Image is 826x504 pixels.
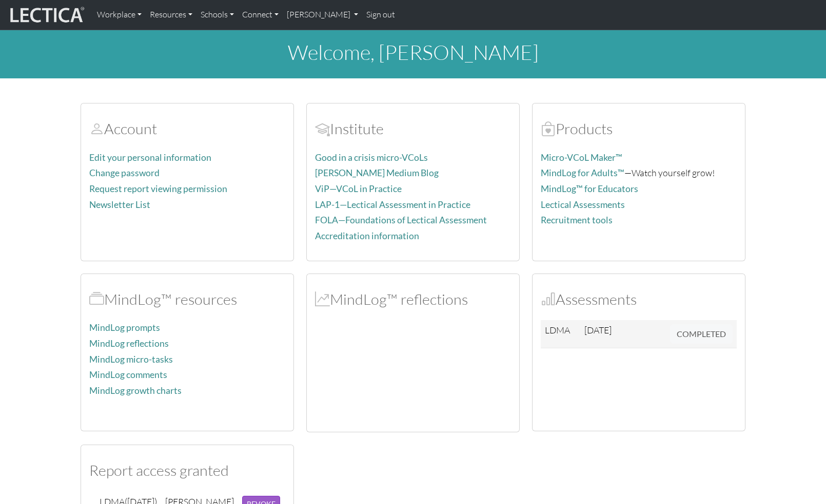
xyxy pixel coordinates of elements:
a: MindLog growth charts [89,385,182,396]
a: Micro-VCoL Maker™ [541,152,622,163]
span: MindLog [315,290,330,308]
span: Account [89,119,104,138]
a: ViP—VCoL in Practice [315,183,402,194]
a: Lectical Assessments [541,199,625,210]
a: MindLog reflections [89,338,169,349]
span: [DATE] [584,324,612,335]
img: lecticalive [8,5,85,25]
p: —Watch yourself grow! [541,165,737,180]
a: Recruitment tools [541,215,613,225]
h2: Assessments [541,290,737,308]
a: Good in a crisis micro-VCoLs [315,152,428,163]
a: Connect [238,4,283,26]
a: MindLog for Adults™ [541,167,624,178]
a: MindLog comments [89,369,167,380]
a: Accreditation information [315,230,419,241]
a: Sign out [362,4,399,26]
a: Schools [196,4,238,26]
h2: MindLog™ reflections [315,290,511,308]
a: LAP-1—Lectical Assessment in Practice [315,199,470,210]
a: Newsletter List [89,199,150,210]
a: Resources [146,4,196,26]
h2: Report access granted [89,461,285,479]
a: MindLog™ for Educators [541,183,638,194]
a: MindLog prompts [89,322,160,333]
span: Products [541,119,556,138]
h2: Account [89,120,285,138]
td: LDMA [541,320,580,348]
a: MindLog micro-tasks [89,354,173,365]
h2: Products [541,120,737,138]
a: Change password [89,167,160,178]
span: Assessments [541,290,556,308]
span: Account [315,119,330,138]
a: Edit your personal information [89,152,211,163]
a: [PERSON_NAME] [283,4,362,26]
a: [PERSON_NAME] Medium Blog [315,167,439,178]
a: FOLA—Foundations of Lectical Assessment [315,215,487,225]
h2: MindLog™ resources [89,290,285,308]
a: Workplace [93,4,146,26]
span: MindLog™ resources [89,290,104,308]
h2: Institute [315,120,511,138]
a: Request report viewing permission [89,183,227,194]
